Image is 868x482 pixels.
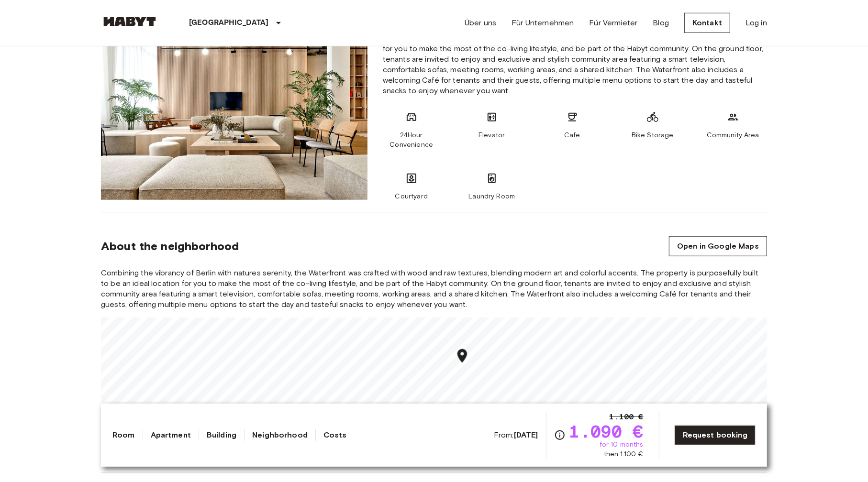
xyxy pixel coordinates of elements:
a: Über uns [465,17,496,29]
svg: Check cost overview for full price breakdown. Please note that discounts apply to new joiners onl... [554,429,566,441]
span: From: [494,430,538,440]
a: Open in Google Maps [669,236,767,256]
span: 1.100 € [610,411,644,423]
span: Elevator [479,131,505,140]
a: Costs [323,429,347,441]
a: Für Unternehmen [512,17,574,29]
a: Building [207,429,236,441]
span: Combining the vibrancy of Berlin with natures serenity, the Waterfront was crafted with wood and ... [383,22,767,96]
canvas: Map [101,318,767,461]
span: 24Hour Convenience [383,131,440,150]
img: Placeholder image [101,22,367,200]
span: Cafe [564,131,580,140]
div: Map marker [454,348,471,367]
img: Habyt [101,17,158,26]
span: About the neighborhood [101,239,239,253]
span: then 1.100 € [604,449,644,459]
a: Neighborhood [252,429,308,441]
b: [DATE] [514,430,538,439]
span: for 10 months [600,440,644,449]
a: Room [112,429,135,441]
a: Kontakt [684,13,730,33]
a: Für Vermieter [589,17,637,29]
a: Log in [746,17,767,29]
span: Bike Storage [632,131,674,140]
span: 1.090 € [569,423,644,440]
a: Request booking [675,425,756,445]
span: Laundry Room [468,192,515,201]
a: Blog [653,17,669,29]
a: Apartment [151,429,191,441]
span: Combining the vibrancy of Berlin with natures serenity, the Waterfront was crafted with wood and ... [101,268,767,310]
span: Community Area [707,131,759,140]
p: [GEOGRAPHIC_DATA] [189,17,269,29]
span: Courtyard [395,192,428,201]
